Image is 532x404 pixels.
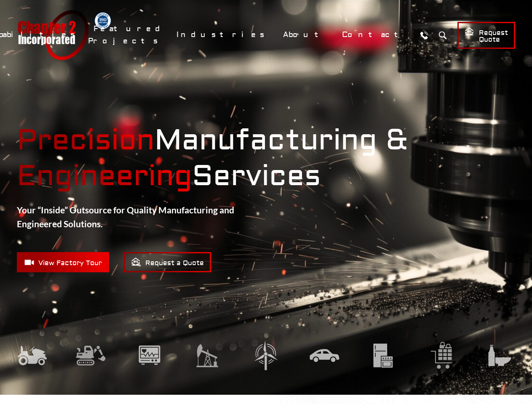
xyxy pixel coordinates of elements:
[465,27,508,44] span: Request Quote
[17,252,109,272] a: View Factory Tour
[17,122,515,194] strong: Manufacturing & Services
[88,20,167,50] a: Featured Projects
[17,10,88,60] a: Chapter 2 Incorporated
[435,27,450,43] button: Search
[337,26,412,44] a: Contact
[416,27,432,43] a: Call Us
[171,26,273,44] a: Industries
[17,122,155,158] mark: Precision
[457,22,515,49] a: Request Quote
[131,257,204,268] span: Request a Quote
[124,252,211,272] a: Request a Quote
[17,158,192,194] mark: Engineering
[24,257,102,268] span: View Factory Tour
[278,26,332,44] a: About
[17,205,234,229] strong: Your “Inside” Outsource for Quality Manufacturing and Engineered Solutions.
